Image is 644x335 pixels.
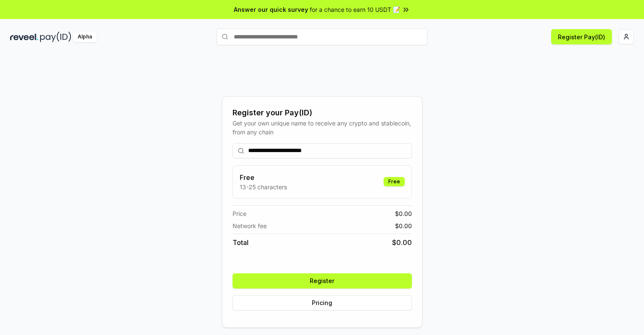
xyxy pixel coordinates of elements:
[240,182,287,191] p: 13-25 characters
[233,107,412,119] div: Register your Pay(ID)
[240,172,287,182] h3: Free
[395,221,412,230] span: $ 0.00
[233,237,249,248] span: Total
[40,32,71,42] img: pay_id
[551,29,612,44] button: Register Pay(ID)
[73,32,97,42] div: Alpha
[395,209,412,218] span: $ 0.00
[233,295,412,310] button: Pricing
[233,273,412,289] button: Register
[233,119,412,136] div: Get your own unique name to receive any crypto and stablecoin, from any chain
[384,177,405,186] div: Free
[10,32,38,42] img: reveel_dark
[234,5,308,14] span: Answer our quick survey
[392,237,412,248] span: $ 0.00
[233,209,246,218] span: Price
[233,221,267,230] span: Network fee
[310,5,400,14] span: for a chance to earn 10 USDT 📝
